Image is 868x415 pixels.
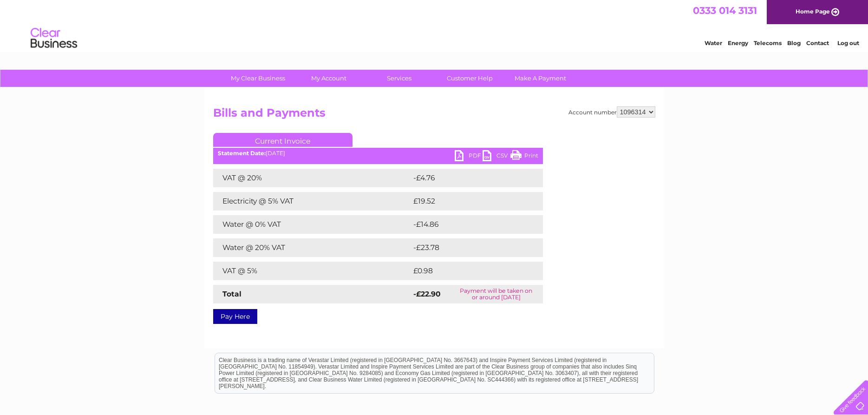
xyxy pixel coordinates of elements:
a: My Account [290,70,367,87]
td: -£23.78 [411,238,526,257]
b: Statement Date: [218,150,266,157]
td: Water @ 20% VAT [213,238,411,257]
td: -£4.76 [411,169,523,187]
h2: Bills and Payments [213,106,655,124]
strong: Total [222,290,241,298]
div: Clear Business is a trading name of Verastar Limited (registered in [GEOGRAPHIC_DATA] No. 3667643... [215,5,654,45]
a: Services [361,70,437,87]
img: logo.png [30,24,78,53]
td: VAT @ 20% [213,169,411,187]
strong: -£22.90 [413,290,441,298]
div: Account number [568,106,655,118]
a: 0333 014 3131 [693,5,757,16]
td: Water @ 0% VAT [213,215,411,234]
a: PDF [455,150,483,164]
a: Water [705,40,722,46]
td: £19.52 [411,192,523,211]
a: Telecoms [754,40,782,46]
a: Contact [806,40,829,46]
a: Customer Help [431,70,508,87]
td: Electricity @ 5% VAT [213,192,411,211]
a: Energy [728,40,748,46]
td: Payment will be taken on or around [DATE] [450,285,543,303]
td: £0.98 [411,262,522,280]
a: Make A Payment [502,70,579,87]
a: Current Invoice [213,133,352,147]
a: Pay Here [213,309,257,324]
div: [DATE] [213,150,543,157]
a: Log out [837,40,859,46]
a: My Clear Business [220,70,296,87]
a: Blog [787,40,801,46]
td: VAT @ 5% [213,262,411,280]
a: Print [510,150,538,164]
a: CSV [483,150,510,164]
td: -£14.86 [411,215,525,234]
